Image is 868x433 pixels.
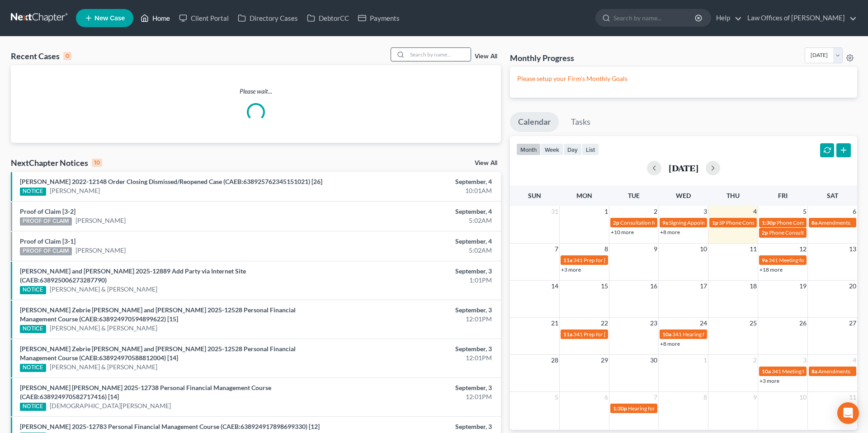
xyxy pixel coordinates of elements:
[475,53,497,60] a: View All
[20,207,75,215] a: Proof of Claim [3-2]
[563,331,572,338] span: 11a
[50,324,157,333] a: [PERSON_NAME] & [PERSON_NAME]
[802,355,807,366] span: 3
[604,244,609,254] span: 8
[75,246,126,255] a: [PERSON_NAME]
[550,206,559,217] span: 31
[475,160,497,166] a: View All
[20,364,46,372] div: NOTICE
[561,266,581,273] a: +3 more
[703,392,708,403] span: 8
[752,355,758,366] span: 2
[94,15,125,22] span: New Case
[604,392,609,403] span: 6
[20,286,46,294] div: NOTICE
[50,285,157,294] a: [PERSON_NAME] & [PERSON_NAME]
[772,368,853,375] span: 341 Meeting for [PERSON_NAME]
[827,192,838,199] span: Sat
[837,402,859,424] div: Open Intercom Messenger
[604,206,609,217] span: 1
[852,206,857,217] span: 6
[340,207,492,216] div: September, 4
[762,219,776,226] span: 1:30p
[811,219,817,226] span: 8a
[628,192,640,199] span: Tue
[752,392,758,403] span: 9
[407,48,471,61] input: Search by name...
[669,163,698,173] h2: [DATE]
[600,281,609,292] span: 15
[818,219,851,226] span: Amendments:
[600,318,609,329] span: 22
[550,281,559,292] span: 14
[340,186,492,195] div: 10:01AM
[340,422,492,431] div: September, 3
[550,318,559,329] span: 21
[50,401,171,410] a: [DEMOGRAPHIC_DATA][PERSON_NAME]
[662,331,671,338] span: 10a
[340,237,492,246] div: September, 4
[20,178,322,185] a: [PERSON_NAME] 2022-12148 Order Closing Dismissed/Reopened Case (CAEB:638925762345151021) [26]
[20,306,296,323] a: [PERSON_NAME] Zebrie [PERSON_NAME] and [PERSON_NAME] 2025-12528 Personal Financial Management Cou...
[582,143,599,155] button: list
[762,368,771,375] span: 10a
[769,229,868,236] span: Phone Consultation for [PERSON_NAME]
[762,229,768,236] span: 2p
[798,318,807,329] span: 26
[762,257,768,264] span: 9a
[653,392,658,403] span: 7
[573,331,646,338] span: 341 Prep for [PERSON_NAME]
[703,206,708,217] span: 3
[653,244,658,254] span: 9
[703,355,708,366] span: 1
[11,51,71,61] div: Recent Cases
[517,74,850,83] p: Please setup your Firm's Monthly Goals
[752,206,758,217] span: 4
[798,244,807,254] span: 12
[340,392,492,401] div: 12:01PM
[175,10,233,26] a: Client Portal
[699,318,708,329] span: 24
[528,192,541,199] span: Sun
[848,244,857,254] span: 13
[749,244,758,254] span: 11
[798,392,807,403] span: 10
[554,392,559,403] span: 5
[778,192,788,199] span: Fri
[712,10,742,26] a: Help
[50,186,100,195] a: [PERSON_NAME]
[510,52,574,63] h3: Monthly Progress
[20,217,72,226] div: PROOF OF CLAIM
[699,281,708,292] span: 17
[749,318,758,329] span: 25
[759,377,779,384] a: +3 more
[554,244,559,254] span: 7
[340,267,492,276] div: September, 3
[613,219,619,226] span: 2p
[798,281,807,292] span: 19
[628,405,746,412] span: Hearing for [PERSON_NAME] & [PERSON_NAME]
[848,392,857,403] span: 11
[20,403,46,411] div: NOTICE
[302,10,354,26] a: DebtorCC
[20,188,46,196] div: NOTICE
[20,345,296,362] a: [PERSON_NAME] Zebrie [PERSON_NAME] and [PERSON_NAME] 2025-12528 Personal Financial Management Cou...
[510,112,559,132] a: Calendar
[563,112,599,132] a: Tasks
[563,257,572,264] span: 11a
[563,143,582,155] button: day
[340,353,492,362] div: 12:01PM
[340,344,492,353] div: September, 3
[769,257,850,264] span: 341 Meeting for [PERSON_NAME]
[233,10,302,26] a: Directory Cases
[669,219,770,226] span: Signing Appointment for [PERSON_NAME]
[11,87,501,96] p: Please wait...
[743,10,857,26] a: Law Offices of [PERSON_NAME]
[699,244,708,254] span: 10
[649,318,658,329] span: 23
[92,159,102,167] div: 10
[63,52,71,60] div: 0
[852,355,857,366] span: 4
[20,423,320,430] a: [PERSON_NAME] 2025-12783 Personal Financial Management Course (CAEB:638924917898699330) [12]
[340,216,492,225] div: 5:02AM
